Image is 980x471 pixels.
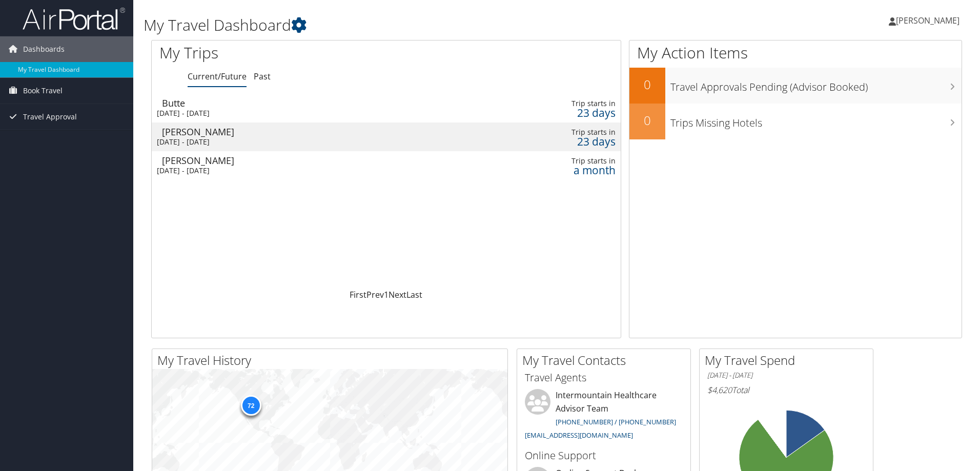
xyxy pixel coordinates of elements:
a: [PHONE_NUMBER] / [PHONE_NUMBER] [556,417,676,426]
div: [PERSON_NAME] [162,156,456,165]
a: Next [389,289,406,300]
li: Intermountain Healthcare Advisor Team [520,389,688,444]
a: [EMAIL_ADDRESS][DOMAIN_NAME] [525,431,633,440]
span: [PERSON_NAME] [896,15,959,26]
a: 1 [384,289,389,300]
h6: Total [707,384,865,396]
div: a month [514,166,616,175]
h3: Travel Agents [525,371,683,385]
h2: My Travel Contacts [522,352,690,369]
div: 72 [240,395,261,415]
a: 0Trips Missing Hotels [629,104,962,139]
a: First [350,289,366,300]
span: $4,620 [707,384,732,396]
a: Last [406,289,422,300]
span: Dashboards [23,36,65,62]
a: 0Travel Approvals Pending (Advisor Booked) [629,68,962,104]
div: [PERSON_NAME] [162,127,456,136]
h1: My Travel Dashboard [144,14,695,36]
div: Trip starts in [514,99,616,108]
h1: My Trips [159,42,418,64]
div: Butte [162,98,456,108]
div: [DATE] - [DATE] [157,166,451,175]
h2: 0 [629,112,665,129]
h1: My Action Items [629,42,962,64]
h2: 0 [629,76,665,93]
div: 23 days [514,137,616,146]
a: Past [254,71,271,82]
img: airportal-logo.png [23,7,125,31]
h3: Trips Missing Hotels [670,111,962,130]
span: Travel Approval [23,104,77,130]
div: Trip starts in [514,128,616,137]
a: Current/Future [188,71,247,82]
h3: Travel Approvals Pending (Advisor Booked) [670,75,962,94]
a: Prev [366,289,384,300]
div: [DATE] - [DATE] [157,109,451,118]
div: [DATE] - [DATE] [157,137,451,147]
div: 23 days [514,108,616,117]
h3: Online Support [525,448,683,463]
h2: My Travel History [157,352,507,369]
h6: [DATE] - [DATE] [707,371,865,380]
h2: My Travel Spend [705,352,873,369]
div: Trip starts in [514,156,616,166]
a: [PERSON_NAME] [889,5,970,36]
span: Book Travel [23,78,63,104]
